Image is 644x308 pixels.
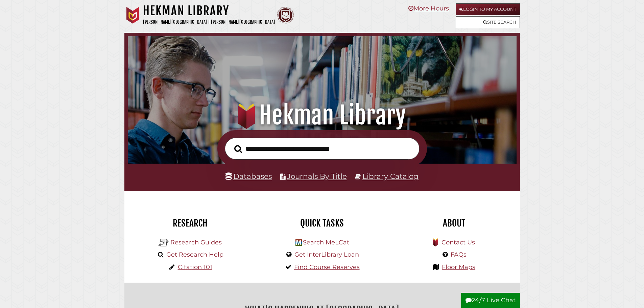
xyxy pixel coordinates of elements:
[124,7,141,24] img: Calvin University
[166,251,223,258] a: Get Research Help
[295,239,302,246] img: Hekman Library Logo
[456,16,520,28] a: Site Search
[442,263,475,271] a: Floor Maps
[170,239,222,246] a: Research Guides
[451,251,467,258] a: FAQs
[143,3,275,18] h1: Hekman Library
[137,100,507,130] h1: Hekman Library
[277,7,294,24] img: Calvin Theological Seminary
[225,172,272,181] a: Databases
[456,3,520,15] a: Login to My Account
[393,217,515,229] h2: About
[261,217,383,229] h2: Quick Tasks
[303,239,349,246] a: Search MeLCat
[442,239,475,246] a: Contact Us
[234,145,242,153] i: Search
[129,217,251,229] h2: Research
[408,5,449,12] a: More Hours
[159,238,169,248] img: Hekman Library Logo
[294,251,359,258] a: Get InterLibrary Loan
[294,263,360,271] a: Find Course Reserves
[362,172,419,181] a: Library Catalog
[287,172,347,181] a: Journals By Title
[143,18,275,26] p: [PERSON_NAME][GEOGRAPHIC_DATA] | [PERSON_NAME][GEOGRAPHIC_DATA]
[178,263,212,271] a: Citation 101
[231,143,245,155] button: Search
